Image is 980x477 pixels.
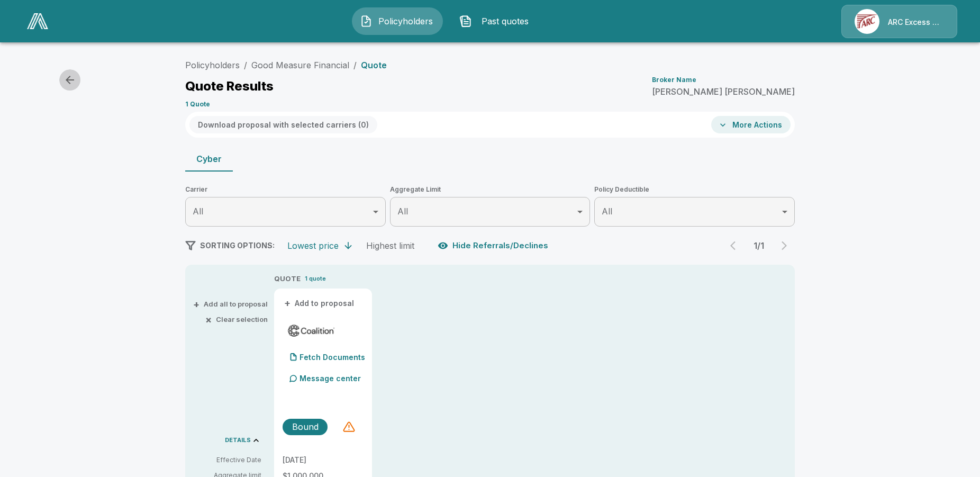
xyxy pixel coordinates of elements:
[390,184,591,195] span: Aggregate Limit
[287,322,336,338] img: coalitioncyber
[185,59,387,71] nav: breadcrumb
[711,116,791,133] button: More Actions
[185,101,210,107] p: 1 Quote
[300,373,361,384] p: Message center
[361,61,387,69] p: Quote
[189,116,377,133] button: Download proposal with selected carriers (0)
[366,240,414,251] div: Highest limit
[300,354,365,361] p: Fetch Documents
[748,241,769,250] p: 1 / 1
[360,15,373,28] img: Policyholders Icon
[594,184,795,195] span: Policy Deductible
[305,274,326,283] p: 1 quote
[855,9,879,34] img: Agency Icon
[185,60,240,70] a: Policyholders
[195,301,268,308] button: +Add all to proposal
[888,17,944,28] p: ARC Excess & Surplus
[185,146,233,172] button: Cyber
[274,274,301,284] p: QUOTE
[451,7,542,35] button: Past quotes IconPast quotes
[283,298,357,309] button: +Add to proposal
[459,15,472,28] img: Past quotes Icon
[352,7,443,35] button: Policyholders IconPolicyholders
[292,420,319,433] p: Bound
[251,60,349,70] a: Good Measure Financial
[652,87,795,96] p: [PERSON_NAME] [PERSON_NAME]
[200,241,275,250] span: SORTING OPTIONS:
[283,456,364,464] p: [DATE]
[185,80,274,93] p: Quote Results
[435,236,552,256] button: Hide Referrals/Declines
[27,13,48,29] img: AA Logo
[841,5,957,38] a: Agency IconARC Excess & Surplus
[284,300,291,307] span: +
[207,316,268,323] button: ×Clear selection
[193,301,199,308] span: +
[397,206,408,217] span: All
[205,316,212,323] span: ×
[377,15,435,28] span: Policyholders
[353,59,357,71] li: /
[185,184,386,195] span: Carrier
[193,206,203,217] span: All
[287,240,339,251] div: Lowest price
[194,455,261,465] p: Effective Date
[652,77,696,83] p: Broker Name
[225,437,251,443] p: DETAILS
[476,15,534,28] span: Past quotes
[244,59,247,71] li: /
[602,206,612,217] span: All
